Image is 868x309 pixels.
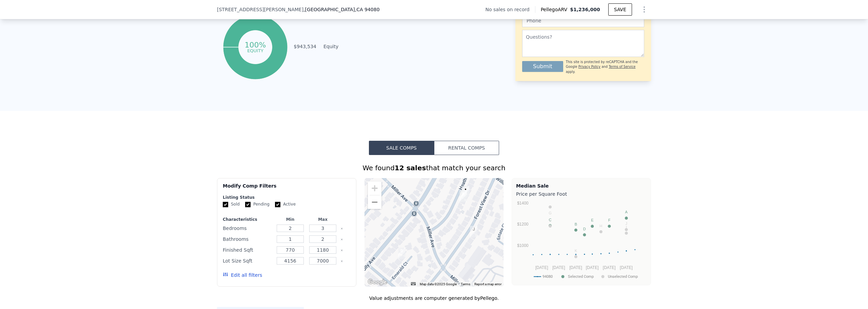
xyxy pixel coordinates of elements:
[583,227,586,231] text: D
[366,278,389,287] img: Google
[578,65,600,69] a: Privacy Policy
[340,238,343,241] button: Clear
[517,222,529,227] text: $1200
[459,191,467,202] div: 328 Heather Way
[368,181,381,195] button: Zoom in
[303,6,379,13] span: , [GEOGRAPHIC_DATA]
[340,260,343,263] button: Clear
[223,195,351,200] div: Listing Status
[535,265,548,270] text: [DATE]
[217,163,651,173] div: We found that match your search
[398,248,406,259] div: 21 Emerald Ct
[620,265,633,270] text: [DATE]
[608,274,638,279] text: Unselected Comp
[462,186,469,197] div: 332 Heather Way
[609,65,635,69] a: Terms of Service
[275,202,280,207] input: Active
[322,43,353,50] td: Equity
[569,265,582,270] text: [DATE]
[603,265,616,270] text: [DATE]
[245,202,251,207] input: Pending
[552,265,565,270] text: [DATE]
[522,61,563,72] button: Submit
[608,3,632,16] button: SAVE
[599,224,602,228] text: H
[549,211,552,215] text: G
[591,218,593,222] text: E
[223,234,273,244] div: Bathrooms
[549,218,551,222] text: L
[542,274,553,279] text: 94080
[517,243,529,248] text: $1000
[340,227,343,230] button: Clear
[369,141,434,155] button: Sale Comps
[247,48,263,53] tspan: equity
[549,218,552,222] text: C
[217,6,303,13] span: [STREET_ADDRESS][PERSON_NAME]
[575,249,577,253] text: K
[244,41,266,49] tspan: 100%
[355,7,380,12] span: , CA 94080
[434,141,499,155] button: Rental Comps
[566,60,644,74] div: This site is protected by reCAPTCHA and the Google and apply.
[474,282,501,286] a: Report a map error
[366,278,389,287] a: Open this area in Google Maps (opens a new window)
[275,201,296,207] label: Active
[517,201,529,206] text: $1400
[245,201,270,207] label: Pending
[223,202,228,207] input: Sold
[368,195,381,209] button: Zoom out
[570,7,600,12] span: $1,236,000
[223,272,262,278] button: Edit all filters
[223,245,273,255] div: Finished Sqft
[516,182,647,189] div: Median Sale
[626,225,627,229] text: I
[411,282,416,285] button: Keyboard shortcuts
[223,217,273,222] div: Characteristics
[340,249,343,252] button: Clear
[470,226,477,237] div: 322 Forest View Dr
[568,274,594,279] text: Selected Comp
[625,210,628,214] text: A
[217,295,651,302] div: Value adjustments are computer generated by Pellego .
[516,189,647,199] div: Price per Square Foot
[608,218,611,222] text: F
[223,256,273,266] div: Lot Size Sqft
[420,282,457,286] span: Map data ©2025 Google
[586,265,599,270] text: [DATE]
[461,282,470,286] a: Terms
[637,3,651,16] button: Show Options
[575,222,577,226] text: B
[223,182,351,195] div: Modify Comp Filters
[308,217,338,222] div: Max
[541,6,570,13] span: Pellego ARV
[516,199,647,284] svg: A chart.
[522,14,644,27] input: Phone
[395,164,426,172] strong: 12 sales
[275,217,305,222] div: Min
[485,6,535,13] div: No sales on record
[293,43,317,50] td: $943,534
[223,224,273,233] div: Bedrooms
[223,201,240,207] label: Sold
[625,221,627,226] text: J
